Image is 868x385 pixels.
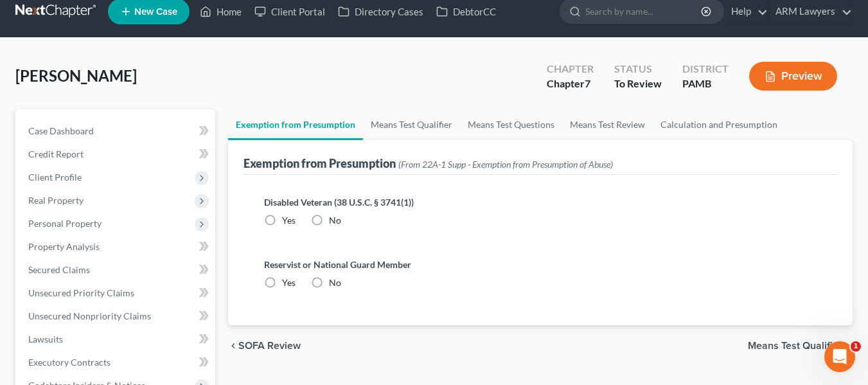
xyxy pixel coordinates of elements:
button: Preview [749,62,837,91]
a: Calculation and Presumption [653,109,785,140]
span: Real Property [28,195,84,206]
span: No [329,215,341,226]
div: District [682,62,729,76]
span: 7 [585,77,590,89]
span: (From 22A-1 Supp - Exemption from Presumption of Abuse) [398,159,613,170]
a: Means Test Qualifier [363,109,460,140]
i: chevron_left [228,341,238,351]
a: Executory Contracts [18,351,215,374]
span: SOFA Review [238,341,301,351]
span: 1 [851,341,861,352]
span: Credit Report [28,148,84,159]
span: Lawsuits [28,334,63,345]
div: Status [614,62,662,76]
div: Chapter [547,62,594,76]
span: Unsecured Priority Claims [28,287,134,298]
span: Property Analysis [28,241,100,252]
span: Personal Property [28,218,102,229]
label: Reservist or National Guard Member [264,258,817,271]
span: Means Test Qualifier [748,341,842,351]
span: No [329,277,341,288]
a: Means Test Questions [460,109,562,140]
span: Secured Claims [28,264,90,275]
a: Secured Claims [18,258,215,282]
iframe: Intercom live chat [824,341,855,372]
span: [PERSON_NAME] [15,66,137,85]
span: Client Profile [28,172,82,183]
div: To Review [614,76,662,91]
div: PAMB [682,76,729,91]
a: Property Analysis [18,235,215,258]
a: Means Test Review [562,109,653,140]
div: Exemption from Presumption [244,156,613,171]
button: Means Test Qualifier chevron_right [748,341,853,351]
a: Lawsuits [18,328,215,351]
span: Yes [282,277,296,288]
span: Yes [282,215,296,226]
a: Case Dashboard [18,120,215,143]
button: chevron_left SOFA Review [228,341,301,351]
span: Executory Contracts [28,357,111,368]
a: Credit Report [18,143,215,166]
a: Unsecured Nonpriority Claims [18,305,215,328]
label: Disabled Veteran (38 U.S.C. § 3741(1)) [264,195,817,209]
span: Unsecured Nonpriority Claims [28,310,151,321]
span: New Case [134,7,177,17]
div: Chapter [547,76,594,91]
span: Case Dashboard [28,125,94,136]
a: Exemption from Presumption [228,109,363,140]
i: chevron_right [842,341,853,351]
a: Unsecured Priority Claims [18,282,215,305]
